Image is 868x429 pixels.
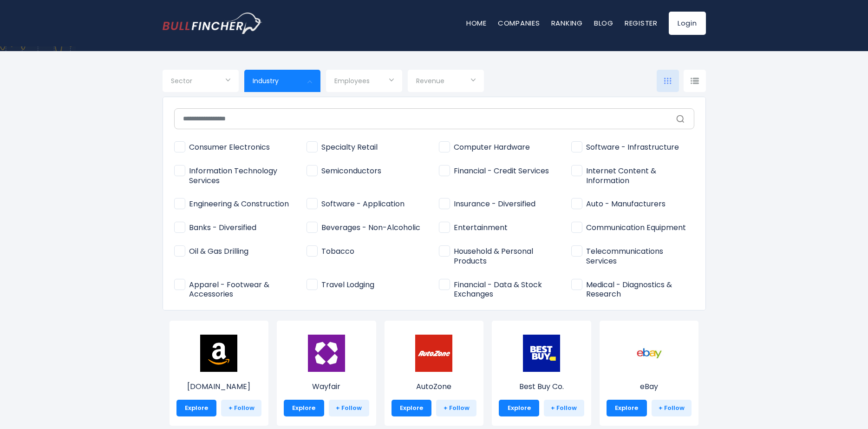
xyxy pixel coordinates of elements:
span: Software - Infrastructure [571,143,679,152]
span: Tobacco [307,247,354,257]
span: Computer Hardware [439,143,530,152]
span: Entertainment [439,223,508,233]
a: Login [669,12,706,35]
a: Home [466,18,487,28]
a: Blog [594,18,613,28]
span: Auto - Manufacturers [571,199,666,209]
span: Household & Personal Products [439,247,562,266]
span: Communication Equipment [571,223,686,233]
span: Beverages - Non-Alcoholic [307,223,420,233]
span: Travel Lodging [307,280,374,290]
a: Go to homepage [163,13,262,34]
span: Medical - Diagnostics & Research [571,280,694,300]
span: Engineering & Construction [174,199,289,209]
span: Industry [253,77,279,85]
a: Companies [498,18,540,28]
img: bullfincher logo [163,13,262,34]
a: Ranking [551,18,583,28]
span: Consumer Electronics [174,143,270,152]
span: Software - Application [307,199,405,209]
span: Revenue [416,77,444,85]
span: Internet Content & Information [571,166,694,186]
span: Banks - Diversified [174,223,256,233]
span: Information Technology Services [174,166,297,186]
span: Telecommunications Services [571,247,694,266]
span: Apparel - Footwear & Accessories [174,280,297,300]
span: Semiconductors [307,166,381,176]
span: Oil & Gas Drilling [174,247,248,257]
span: Employees [334,77,370,85]
span: Financial - Data & Stock Exchanges [439,280,562,300]
span: Financial - Credit Services [439,166,549,176]
span: Insurance - Diversified [439,199,535,209]
a: Register [625,18,658,28]
span: Specialty Retail [307,143,378,152]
